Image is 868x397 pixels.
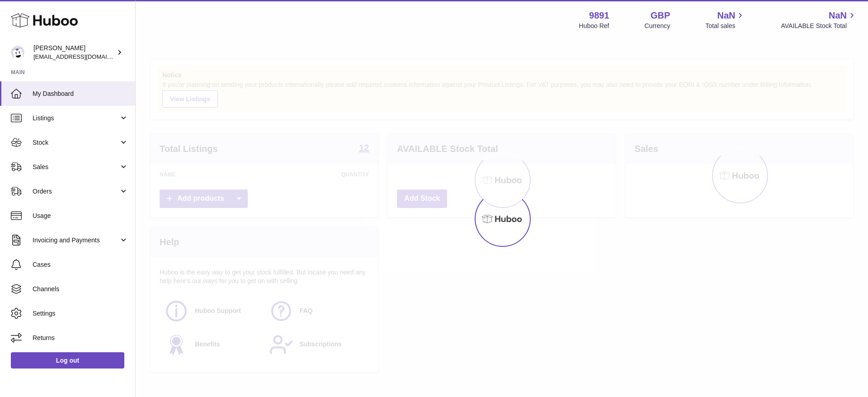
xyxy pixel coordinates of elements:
strong: 9891 [589,9,609,22]
a: NaN Total sales [705,9,745,30]
span: Channels [33,285,128,293]
span: My Dashboard [33,90,128,98]
span: [EMAIL_ADDRESS][DOMAIN_NAME] [33,53,133,60]
a: Log out [11,352,124,369]
span: Settings [33,309,128,318]
span: AVAILABLE Stock Total [781,22,857,30]
div: [PERSON_NAME] [33,44,115,61]
span: Total sales [705,22,745,30]
span: Sales [33,163,119,171]
div: Huboo Ref [579,22,609,30]
strong: GBP [651,9,670,22]
img: internalAdmin-9891@internal.huboo.com [11,46,24,59]
span: Invoicing and Payments [33,236,119,245]
div: Currency [645,22,670,30]
span: Usage [33,212,128,220]
span: NaN [717,9,735,22]
span: Returns [33,334,128,342]
span: Orders [33,187,119,196]
a: NaN AVAILABLE Stock Total [781,9,857,30]
span: Listings [33,114,119,123]
span: Cases [33,260,128,269]
span: NaN [829,9,847,22]
span: Stock [33,138,119,147]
